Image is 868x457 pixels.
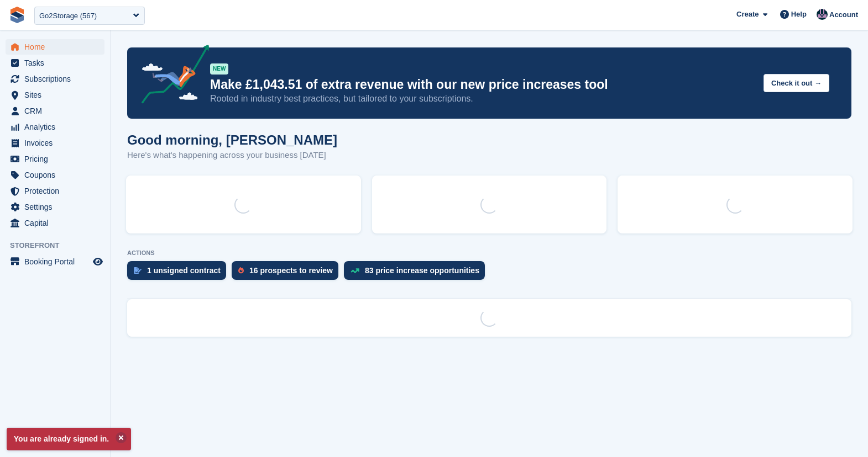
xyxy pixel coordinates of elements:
[6,87,104,103] a: menu
[791,9,807,20] span: Help
[127,132,337,147] h1: Good morning, [PERSON_NAME]
[24,167,91,183] span: Coupons
[132,45,210,108] img: price-adjustments-announcement-icon-8257ccfd72463d97f412b2fc003d46551f7dbcb40ab6d574587a9cd5c0d94...
[210,93,755,105] p: Rooted in industry best practices, but tailored to your subscriptions.
[24,119,91,135] span: Analytics
[365,266,479,275] div: 83 price increase opportunities
[6,199,104,215] a: menu
[24,151,91,167] span: Pricing
[39,10,97,22] div: Go2Storage (567)
[24,199,91,215] span: Settings
[6,71,104,87] a: menu
[6,135,104,151] a: menu
[6,254,104,269] a: menu
[24,87,91,103] span: Sites
[24,135,91,151] span: Invoices
[127,249,851,257] p: ACTIONS
[127,261,232,285] a: 1 unsigned contract
[6,119,104,135] a: menu
[24,183,91,199] span: Protection
[7,428,131,450] p: You are already signed in.
[147,266,221,275] div: 1 unsigned contract
[817,9,828,20] img: Oliver Bruce
[232,261,344,285] a: 16 prospects to review
[24,103,91,119] span: CRM
[6,183,104,199] a: menu
[134,267,142,274] img: contract_signature_icon-13c848040528278c33f63329250d36e43548de30e8caae1d1a13099fd9432cc5.svg
[10,240,110,251] span: Storefront
[91,255,104,268] a: Preview store
[829,9,858,20] span: Account
[24,55,91,71] span: Tasks
[6,151,104,167] a: menu
[210,63,228,75] div: NEW
[344,261,490,285] a: 83 price increase opportunities
[351,268,359,273] img: price_increase_opportunities-93ffe204e8149a01c8c9dc8f82e8f89637d9d84a8eef4429ea346261dce0b2c0.svg
[6,103,104,119] a: menu
[24,215,91,231] span: Capital
[249,266,333,275] div: 16 prospects to review
[127,149,337,162] p: Here's what's happening across your business [DATE]
[6,215,104,231] a: menu
[24,39,91,55] span: Home
[764,74,829,92] button: Check it out →
[24,71,91,87] span: Subscriptions
[210,77,755,93] p: Make £1,043.51 of extra revenue with our new price increases tool
[6,167,104,183] a: menu
[736,9,759,20] span: Create
[24,254,91,269] span: Booking Portal
[6,39,104,55] a: menu
[9,7,25,23] img: stora-icon-8386f47178a22dfd0bd8f6a31ec36ba5ce8667c1dd55bd0f319d3a0aa187defe.svg
[238,267,244,274] img: prospect-51fa495bee0391a8d652442698ab0144808aea92771e9ea1ae160a38d050c398.svg
[6,55,104,71] a: menu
